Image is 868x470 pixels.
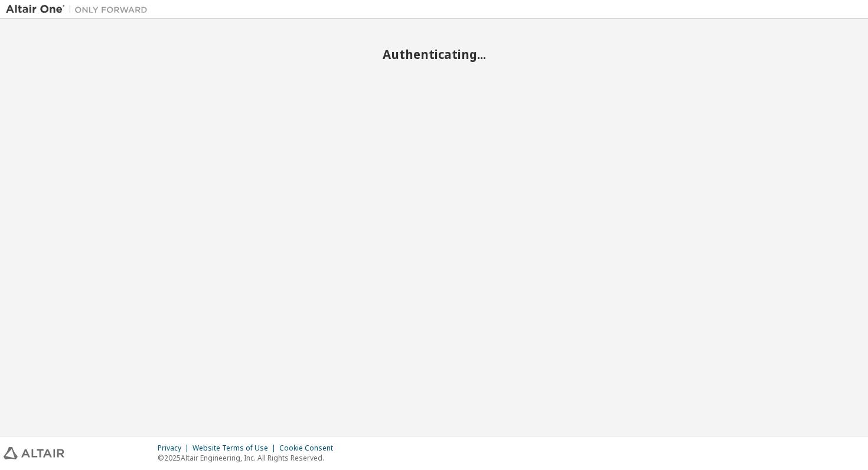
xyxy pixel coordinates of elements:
img: Altair One [6,4,154,15]
img: altair_logo.svg [4,447,64,459]
div: Privacy [158,443,192,453]
div: Website Terms of Use [192,443,279,453]
h2: Authenticating... [6,47,862,62]
div: Cookie Consent [279,443,340,453]
p: © 2025 Altair Engineering, Inc. All Rights Reserved. [158,453,340,463]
